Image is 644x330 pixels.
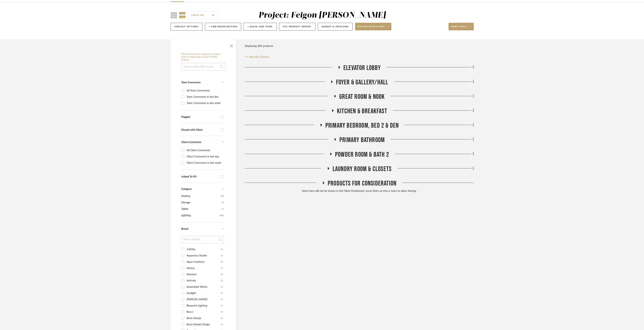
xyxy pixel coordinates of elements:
div: (1) [221,265,223,271]
div: Arteriors [187,271,221,277]
button: + Quick Add Items [244,23,277,31]
span: Client Comments [181,141,201,144]
div: (3) [221,271,223,277]
div: 1stDibs [187,246,221,252]
div: Shared with Client [181,128,219,132]
button: + Add Room/Section [205,23,241,31]
button: Share with client [355,23,392,30]
div: (1) [221,296,223,302]
span: Category [181,188,192,191]
button: CSV Product Import [279,23,315,31]
span: KITCHEN & BREAKFAST [337,107,387,115]
span: Share with client [357,25,385,31]
div: Apparatus Studio [187,253,221,259]
div: Bone Simple [187,315,221,321]
div: Arhaus [187,265,221,271]
span: Seating [181,193,220,199]
div: (1) [221,315,223,321]
div: (1) [221,246,223,252]
div: (5) [221,309,223,315]
div: (1) [221,290,223,296]
span: (5) [222,200,224,206]
div: (1) [221,253,223,259]
input: Search within 202 results [181,63,226,71]
span: Products For Consideration [328,179,396,188]
span: Tables [181,206,221,212]
div: (1) [221,278,223,284]
span: GREAT ROOM & NOOK [339,93,385,101]
div: Articolo [187,278,221,284]
span: Brand [181,228,188,230]
div: Bocci [187,309,221,315]
div: Bone Simple Design [187,321,221,328]
div: Items here will not be shown in the Client Dashboard, move them up into a room to allow sharing. [245,189,474,193]
div: (1) [221,303,223,309]
button: Close [228,41,235,49]
h6: Filter by keyword, category or name prior to exporting to Excel or Bulk Actions [181,53,226,62]
span: LAUNDRY ROOM & CLOSETS [333,165,392,173]
div: Added To PO [181,175,219,178]
span: PRIMARY BATHROOM [339,136,385,144]
div: Axolight [187,290,221,296]
button: Reorder Rooms [245,55,269,59]
div: (3) [221,259,223,265]
div: Team Comments in last day [187,94,223,100]
span: (1) [222,206,224,212]
div: Flagged [181,115,219,119]
span: PRIMARY BEDROOM, BED 2 & DEN [325,122,399,130]
div: Aqua Creations [187,259,221,265]
div: All Team Comments [187,88,223,94]
span: Reorder Rooms [249,55,269,59]
span: ELEVATOR LOBBY [343,64,381,72]
div: Assembled Works [187,284,221,290]
div: Project: Feigon [PERSON_NAME] [259,11,386,19]
span: More tools [451,25,467,31]
div: [PERSON_NAME] [187,296,221,302]
span: (186) [219,212,224,218]
span: Team Comments [181,81,201,84]
div: Client Comments in last day [187,154,223,160]
button: Budget & Invoicing [318,23,353,31]
input: Search Brands [181,236,224,243]
button: More tools [449,23,474,30]
div: Displaying 202 products [245,42,273,50]
span: FOYER & GALLERY/HALL [336,78,388,86]
div: Blueprint Lighting [187,303,221,309]
div: Client Comments in last week [187,160,223,166]
span: Lighting [181,212,218,219]
div: (1) [221,321,223,328]
span: (10) [220,193,224,199]
span: Storage [181,199,221,206]
div: (1) [221,284,223,290]
div: All Client Comments [187,147,223,153]
span: POWDER ROOM & BATH 2 [335,151,389,159]
button: Project Settings [171,23,202,31]
div: Team Comments in last week [187,100,223,106]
